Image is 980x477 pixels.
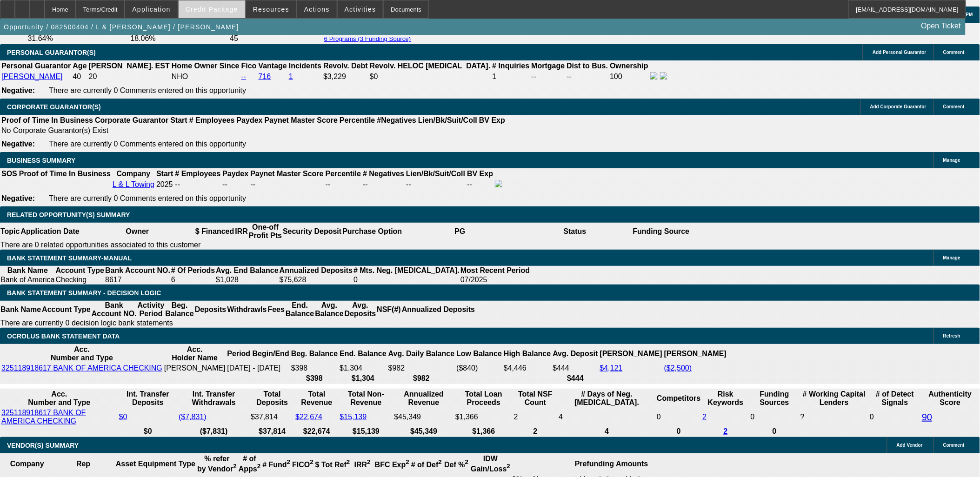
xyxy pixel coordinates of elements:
th: $398 [291,374,338,383]
sup: 2 [233,463,237,470]
button: Activities [338,0,383,18]
span: Credit Package [186,6,238,13]
td: $1,366 [455,408,513,426]
b: # of Def [411,461,442,469]
th: $982 [388,374,455,383]
span: Add Personal Guarantor [873,50,927,55]
td: Checking [55,275,105,285]
td: $982 [388,364,455,373]
a: 716 [259,73,271,80]
span: Add Vendor [897,443,923,448]
span: Activities [345,6,376,13]
th: IRR [234,223,248,240]
th: $1,304 [339,374,387,383]
sup: 2 [257,463,260,470]
sup: 2 [287,459,290,466]
td: -- [531,72,566,82]
span: Opportunity / 082500404 / L & [PERSON_NAME] / [PERSON_NAME] [4,23,239,31]
b: Paydex [237,116,263,124]
b: Lien/Bk/Suit/Coll [418,116,477,124]
th: Low Balance [456,345,502,363]
td: $444 [553,364,599,373]
th: Total Deposits [250,390,294,407]
b: Personal Guarantor [1,62,71,70]
div: -- [326,180,361,189]
td: 2 [513,408,557,426]
th: Account Type [55,266,105,275]
th: Bank Account NO. [91,301,137,318]
b: Paynet Master Score [250,170,323,178]
a: 1 [289,73,293,80]
b: Negative: [1,140,35,148]
td: -- [222,179,249,190]
th: Proof of Time In Business [1,116,93,125]
th: Deposits [194,301,227,318]
span: RELATED OPPORTUNITY(S) SUMMARY [7,211,130,219]
th: 2 [513,427,557,436]
a: ($2,500) [664,364,692,372]
th: Fees [267,301,285,318]
td: 0 [353,275,460,285]
td: 45 [229,34,320,43]
th: 0 [750,427,799,436]
th: # Mts. Neg. [MEDICAL_DATA]. [353,266,460,275]
sup: 2 [439,459,442,466]
a: Open Ticket [918,18,965,34]
span: CORPORATE GUARANTOR(S) [7,103,101,111]
th: Beg. Balance [291,345,338,363]
img: facebook-icon.png [650,72,658,79]
a: $15,139 [340,413,367,421]
a: 2 [703,413,707,421]
b: Rep [76,460,90,468]
th: Avg. End Balance [215,266,279,275]
b: Paydex [222,170,248,178]
span: Application [132,6,170,13]
b: % refer by Vendor [197,455,237,473]
b: Percentile [340,116,375,124]
span: -- [175,180,180,188]
th: Purchase Option [342,223,402,240]
a: $22,674 [295,413,322,421]
th: Total Revenue [295,390,338,407]
sup: 2 [367,459,370,466]
th: Avg. Deposits [344,301,377,318]
sup: 2 [406,459,409,466]
b: Corporate Guarantor [95,116,168,124]
b: Revolv. Debt [323,62,368,70]
b: # of Apps [239,455,260,473]
td: [PERSON_NAME] [164,364,226,373]
b: IDW Gain/Loss [471,455,510,473]
b: Revolv. HELOC [MEDICAL_DATA]. [370,62,491,70]
b: # Negatives [363,170,404,178]
th: $37,814 [250,427,294,436]
th: Sum of the Total NSF Count and Total Overdraft Fee Count from Ocrolus [513,390,557,407]
b: BFC Exp [375,461,409,469]
td: No Corporate Guarantor(s) Exist [1,126,509,135]
th: One-off Profit Pts [248,223,282,240]
th: Application Date [20,223,80,240]
img: facebook-icon.png [495,180,502,187]
th: Annualized Deposits [279,266,353,275]
b: # Fund [262,461,290,469]
span: Comment [943,50,965,55]
td: 100 [609,72,649,82]
td: 07/2025 [460,275,530,285]
td: [DATE] - [DATE] [227,364,290,373]
span: Bank Statement Summary - Decision Logic [7,289,161,297]
b: Vantage [259,62,287,70]
b: #Negatives [377,116,417,124]
td: 1 [492,72,530,82]
th: [PERSON_NAME] [600,345,663,363]
button: Resources [246,0,296,18]
b: Company [116,170,150,178]
th: End. Balance [285,301,314,318]
sup: 2 [465,459,468,466]
td: 6 [171,275,215,285]
td: 0 [750,408,799,426]
td: $1,304 [339,364,387,373]
b: FICO [292,461,313,469]
th: ($7,831) [178,427,249,436]
b: Negative: [1,194,35,202]
span: Manage [943,255,960,260]
b: BV Exp [467,170,493,178]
